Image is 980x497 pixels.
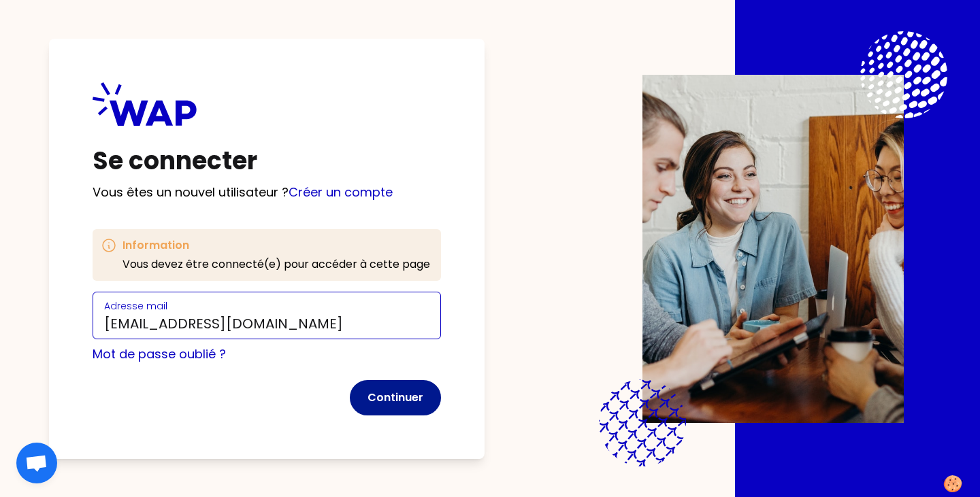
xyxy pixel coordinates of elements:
[93,345,226,362] a: Mot de passe oublié ?
[122,237,430,254] h3: Information
[289,184,393,201] a: Créer un compte
[104,299,167,313] label: Adresse mail
[93,183,441,202] p: Vous êtes un nouvel utilisateur ?
[16,443,57,483] div: Ouvrir le chat
[642,75,904,423] img: Description
[350,380,441,415] button: Continuer
[93,148,441,175] h1: Se connecter
[122,256,430,273] p: Vous devez être connecté(e) pour accéder à cette page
